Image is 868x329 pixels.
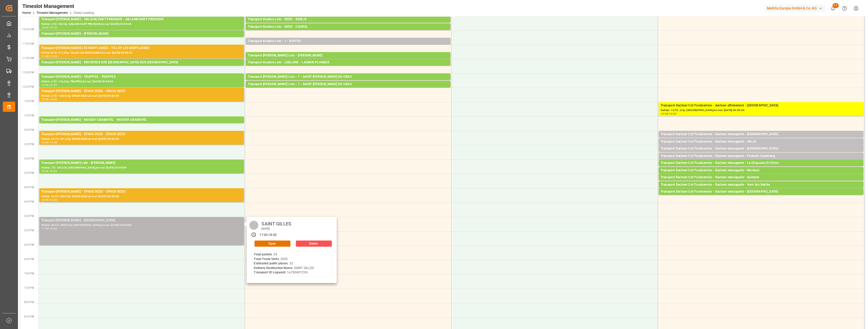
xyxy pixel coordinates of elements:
[41,65,242,69] div: Pallets: ,TU: 116,City: [GEOGRAPHIC_DATA],Arrival: [DATE] 00:00:00
[661,139,861,144] div: Transport Dachser Cof Foodservice - Dachser messagerie - ABLIS
[248,22,448,26] div: Pallets: ,TU: 482,City: [GEOGRAPHIC_DATA],Arrival: [DATE] 00:00:00
[661,180,861,184] div: Pallets: 1,TU: 19,City: [GEOGRAPHIC_DATA],Arrival: [DATE] 00:00:00
[41,55,49,57] div: 11:00
[41,51,242,55] div: Pallets: 8,TU: 411,City: TILLOY LES MOFFLAINES,Arrival: [DATE] 00:00:00
[41,137,242,141] div: Pallets: 24,TU: 321,City: EPAUX BEZU,Arrival: [DATE] 00:00:00
[661,151,861,156] div: Pallets: 1,TU: 41,City: [GEOGRAPHIC_DATA],Arrival: [DATE] 00:00:00
[24,258,34,261] span: 6:30 PM
[24,200,34,203] span: 4:30 PM
[50,55,57,57] div: 11:30
[41,60,242,65] div: Transport [PERSON_NAME] - BRUYERES SUR [GEOGRAPHIC_DATA] SUR [GEOGRAPHIC_DATA]
[661,161,861,166] div: Transport Dachser Cof Foodservice - Dachser messagerie - La Chaussee St Victor
[248,24,448,29] div: Transport Kuehne Lots - DERE - CAUREL
[41,89,242,94] div: Transport [PERSON_NAME] - EPAUX BEZU - EPAUX BEZU
[661,132,861,137] div: Transport Dachser Cof Foodservice - Dachser messagerie - [GEOGRAPHIC_DATA]
[254,253,272,256] b: Total pallets
[50,141,57,144] div: 14:30
[22,71,34,74] span: 12:00 PM
[49,98,50,101] div: -
[248,44,448,48] div: Pallets: 2,TU: 1039,City: RUFFEC,Arrival: [DATE] 00:00:00
[765,3,827,13] button: Melitta Europa GmbH & Co. KG
[41,79,242,84] div: Pallets: 3,TU: 123,City: TRAPPES,Arrival: [DATE] 00:00:00
[41,166,242,170] div: Pallets: ,TU: 330,City: [GEOGRAPHIC_DATA],Arrival: [DATE] 00:00:00
[254,241,290,247] button: Open
[41,227,49,230] div: 17:00
[41,36,242,41] div: Pallets: 1,TU: 9,City: [GEOGRAPHIC_DATA],Arrival: [DATE] 00:00:00
[41,132,242,137] div: Transport [PERSON_NAME] - EPAUX BEZU - EPAUX BEZU
[661,146,861,151] div: Transport Dachser Cof Foodservice - Dachser messagerie - [GEOGRAPHIC_DATA]
[41,31,242,36] div: Transport [PERSON_NAME] - [PERSON_NAME]
[24,143,34,146] span: 2:30 PM
[661,159,861,163] div: Pallets: 1,TU: 90,City: Forbach-Gaubiving,Arrival: [DATE] 00:00:00
[49,141,50,144] div: -
[661,194,861,199] div: Pallets: 2,TU: 22,City: [GEOGRAPHIC_DATA],Arrival: [DATE] 00:00:00
[41,123,242,127] div: Pallets: 2,TU: ,City: MOISSY-CRAMOYEL,Arrival: [DATE] 00:00:00
[49,199,50,201] div: -
[669,113,676,115] div: 13:30
[268,233,277,237] div: 18:00
[827,3,839,14] button: show 11 new notifications
[36,11,68,15] a: Timeslot Management
[49,26,50,29] div: -
[50,98,57,101] div: 13:00
[248,65,448,69] div: Pallets: ,TU: 101,City: LAUWIN PLANQUE,Arrival: [DATE] 00:00:00
[49,227,50,230] div: -
[24,215,34,217] span: 5:00 PM
[49,55,50,57] div: -
[22,28,34,31] span: 10:30 AM
[248,17,448,22] div: Transport Kuehne Lots - DERE - SENLIS
[661,187,861,192] div: Pallets: 1,TU: 45,City: Vern Sur Seiche,Arrival: [DATE] 00:00:00
[661,189,861,194] div: Transport Dachser Cof Foodservice - Dachser messagerie - [GEOGRAPHIC_DATA]
[49,84,50,86] div: -
[49,170,50,172] div: -
[661,168,861,173] div: Transport Dachser Cof Foodservice - Dachser messagerie - Montaut
[41,46,242,51] div: Transport [PERSON_NAME] LES MOFFLAINES - TILLOY LES MOFFLAINES
[259,233,268,237] div: 17:00
[24,186,34,189] span: 4:00 PM
[254,257,279,261] b: Total Trade Units
[668,113,669,115] div: -
[24,243,34,246] span: 6:00 PM
[24,272,34,275] span: 7:00 PM
[248,60,448,65] div: Transport Kuehne Lots - LEBLANC - LAUWIN PLANQUE
[661,144,861,149] div: Pallets: 1,TU: 35,City: ABLIS,Arrival: [DATE] 00:00:00
[50,84,57,86] div: 12:30
[248,79,448,84] div: Pallets: 3,TU: 716,City: [GEOGRAPHIC_DATA][PERSON_NAME],Arrival: [DATE] 00:00:00
[22,57,34,59] span: 11:30 AM
[248,58,448,63] div: Pallets: 4,TU: 128,City: [GEOGRAPHIC_DATA],Arrival: [DATE] 00:00:00
[24,301,34,304] span: 8:00 PM
[41,26,49,29] div: 10:00
[22,85,34,88] span: 12:30 PM
[661,108,861,113] div: Pallets: 14,TU: ,City: [GEOGRAPHIC_DATA],Arrival: [DATE] 00:00:00
[661,182,861,187] div: Transport Dachser Cof Foodservice - Dachser messagerie - Vern Sur Seiche
[248,39,448,44] div: Transport Kuehne Lots - ? - RUFFEC
[24,157,34,160] span: 3:00 PM
[24,229,34,232] span: 5:30 PM
[41,98,49,101] div: 12:30
[661,173,861,177] div: Pallets: 1,TU: 94,City: [GEOGRAPHIC_DATA],Arrival: [DATE] 00:00:00
[661,175,861,180] div: Transport Dachser Cof Foodservice - Dachser messagerie - Quimper
[661,103,861,108] div: Transport Dachser Cof Foodservice - dachser affretement - [GEOGRAPHIC_DATA]
[24,100,34,103] span: 1:00 PM
[50,199,57,201] div: 16:30
[22,11,31,15] a: Home
[41,194,242,199] div: Pallets: 19,TU: 409,City: EPAUX BEZU,Arrival: [DATE] 00:00:00
[248,74,448,79] div: Transport [PERSON_NAME] Lots - ? - SAINT [PERSON_NAME] DU CRAU
[41,199,49,201] div: 16:00
[41,17,242,22] div: Transport [PERSON_NAME] - ABLAINCOURT PRESSOIR - ABLAINCOURT PRESSOIR
[41,161,242,166] div: Transport [PERSON_NAME] café - [PERSON_NAME]
[661,154,861,159] div: Transport Dachser Cof Foodservice - Dachser messagerie - Forbach-Gaubiving
[254,266,292,270] b: Delivery Destination Name
[41,189,242,194] div: Transport [PERSON_NAME] - EPAUX BEZU - EPAUX BEZU
[248,53,448,58] div: Transport [PERSON_NAME] Lots - [PERSON_NAME]
[50,26,57,29] div: 10:30
[254,262,288,265] b: Estimated pallet places
[24,114,34,117] span: 1:30 PM
[41,141,49,144] div: 14:00
[248,82,448,87] div: Transport [PERSON_NAME] Lots - ? - SAINT [PERSON_NAME] DU CRAU
[41,94,242,98] div: Pallets: 2,TU: 1383,City: EPAUX BEZU,Arrival: [DATE] 00:00:00
[661,166,861,170] div: Pallets: 1,TU: 43,City: [GEOGRAPHIC_DATA][PERSON_NAME],Arrival: [DATE] 00:00:00
[41,74,242,79] div: Transport [PERSON_NAME] - TRAPPES - TRAPPES
[254,271,285,274] b: Transport ID Logward
[41,84,49,86] div: 12:00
